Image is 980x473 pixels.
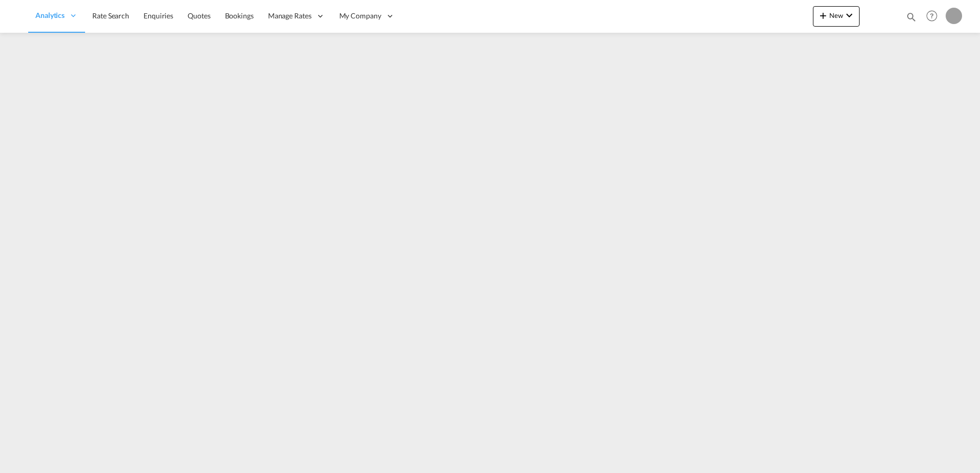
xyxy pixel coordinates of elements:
span: Rate Search [92,11,129,20]
div: icon-magnify [906,11,917,27]
md-icon: icon-magnify [906,11,917,23]
div: Help [923,7,946,26]
span: My Company [339,11,381,21]
md-icon: icon-chevron-down [843,9,855,21]
span: Quotes [188,11,210,20]
button: icon-plus 400-fgNewicon-chevron-down [813,6,860,27]
md-icon: icon-plus 400-fg [817,9,829,21]
span: New [817,11,855,19]
span: Help [923,7,941,25]
span: Enquiries [144,11,173,20]
span: Manage Rates [268,11,312,21]
span: Bookings [225,11,254,20]
span: Analytics [35,10,65,20]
